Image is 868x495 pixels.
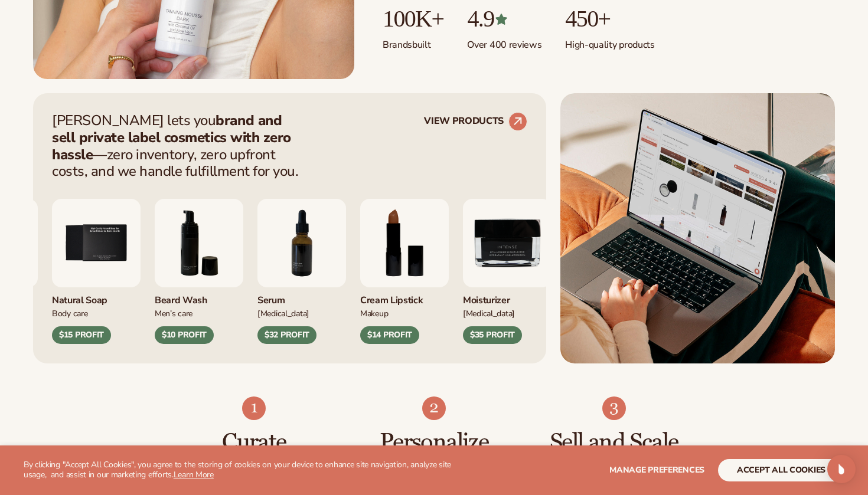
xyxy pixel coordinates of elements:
[242,396,266,420] img: Shopify Image 4
[174,469,214,480] a: Learn More
[827,455,856,483] div: Open Intercom Messenger
[52,326,111,344] div: $15 PROFIT
[718,459,844,481] button: accept all cookies
[609,459,704,481] button: Manage preferences
[257,287,346,307] div: Serum
[368,430,501,455] h3: Personalize
[52,112,306,180] p: [PERSON_NAME] lets you —zero inventory, zero upfront costs, and we handle fulfillment for you.
[24,460,461,480] p: By clicking "Accept All Cookies", you agree to the storing of cookies on your device to enhance s...
[383,6,443,32] p: 100K+
[602,396,626,420] img: Shopify Image 6
[52,199,141,287] img: Nature bar of soap.
[467,32,541,51] p: Over 400 reviews
[257,199,346,287] img: Collagen and retinol serum.
[565,6,654,32] p: 450+
[360,307,449,319] div: Makeup
[360,199,449,344] div: 8 / 9
[560,93,835,363] img: Shopify Image 2
[463,307,552,319] div: [MEDICAL_DATA]
[467,6,541,32] p: 4.9
[383,32,443,51] p: Brands built
[360,199,449,287] img: Luxury cream lipstick.
[52,307,141,319] div: Body Care
[52,287,141,307] div: Natural Soap
[360,326,419,344] div: $14 PROFIT
[155,326,214,344] div: $10 PROFIT
[463,287,552,307] div: Moisturizer
[424,112,527,131] a: VIEW PRODUCTS
[155,199,243,344] div: 6 / 9
[257,326,316,344] div: $32 PROFIT
[609,464,704,476] span: Manage preferences
[422,396,446,420] img: Shopify Image 5
[565,32,654,51] p: High-quality products
[52,199,141,344] div: 5 / 9
[155,287,243,307] div: Beard Wash
[360,287,449,307] div: Cream Lipstick
[155,199,243,287] img: Foaming beard wash.
[463,199,552,287] img: Moisturizer.
[257,199,346,344] div: 7 / 9
[188,430,321,455] h3: Curate
[257,307,346,319] div: [MEDICAL_DATA]
[52,111,291,164] strong: brand and sell private label cosmetics with zero hassle
[547,430,680,455] h3: Sell and Scale
[463,199,552,344] div: 9 / 9
[155,307,243,319] div: Men’s Care
[463,326,522,344] div: $35 PROFIT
